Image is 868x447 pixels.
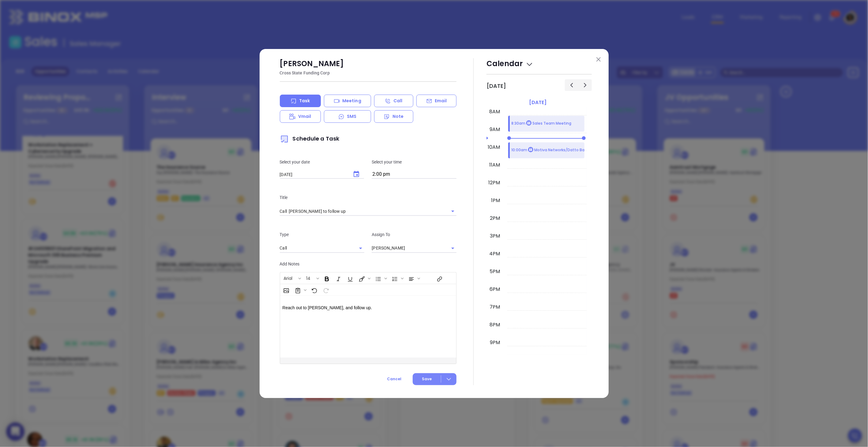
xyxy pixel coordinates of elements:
[488,303,501,311] div: 7pm
[376,373,413,385] button: Cancel
[321,273,332,284] span: Bold
[280,285,291,295] span: Insert Image
[280,261,457,267] p: Add Notes
[342,98,361,104] p: Meeting
[511,147,622,153] p: 10:00am Motiva Networks/Datto Backupify Price Review
[435,98,447,104] p: Email
[487,144,501,151] div: 10am
[280,69,457,77] p: Cross State Funding Corp
[347,113,356,120] p: SMS
[281,273,297,284] button: Arial
[389,273,405,284] span: Insert Ordered List
[299,98,310,104] p: Task
[281,275,296,280] span: Arial
[356,273,372,284] span: Fill color or set the text color
[487,83,506,89] h2: [DATE]
[280,159,365,165] p: Select your date
[489,339,501,346] div: 9pm
[490,197,501,204] div: 1pm
[280,172,347,177] input: MM/DD/YYYY
[422,376,432,382] span: Save
[596,57,601,62] img: close modal
[373,273,389,284] span: Insert Unordered List
[488,286,501,293] div: 6pm
[280,194,457,201] p: Title
[280,273,302,284] span: Font family
[489,215,501,222] div: 2pm
[344,273,355,284] span: Underline
[449,207,457,216] button: Open
[488,126,501,133] div: 9am
[528,98,548,107] a: [DATE]
[434,273,445,284] span: Insert link
[280,231,365,238] p: Type
[487,179,501,186] div: 12pm
[413,373,457,385] button: Save
[303,273,315,284] button: 14
[292,285,308,295] span: Surveys
[511,120,571,127] p: 8:30am Sales Team Meeting
[393,98,402,104] p: Call
[488,321,501,329] div: 8pm
[488,108,501,115] div: 8am
[280,135,340,142] span: Schedule a Task
[387,376,401,381] span: Cancel
[488,268,501,275] div: 5pm
[406,273,422,284] span: Align
[449,244,457,253] button: Open
[320,285,331,295] span: Redo
[356,244,365,253] button: Open
[487,58,533,69] span: Calendar
[372,159,457,165] p: Select your time
[488,250,501,257] div: 4pm
[393,113,404,120] p: Note
[309,285,320,295] span: Undo
[280,58,457,69] p: [PERSON_NAME]
[489,232,501,240] div: 3pm
[349,167,364,182] button: Choose date, selected date is Aug 28, 2025
[303,273,321,284] span: Font size
[283,305,442,311] p: Reach out to [PERSON_NAME], and follow up.
[372,231,457,238] p: Assign To
[333,273,344,284] span: Italic
[303,275,314,280] span: 14
[488,161,501,169] div: 11am
[565,79,579,91] button: Previous day
[298,113,311,120] p: Vmail
[578,79,592,91] button: Next day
